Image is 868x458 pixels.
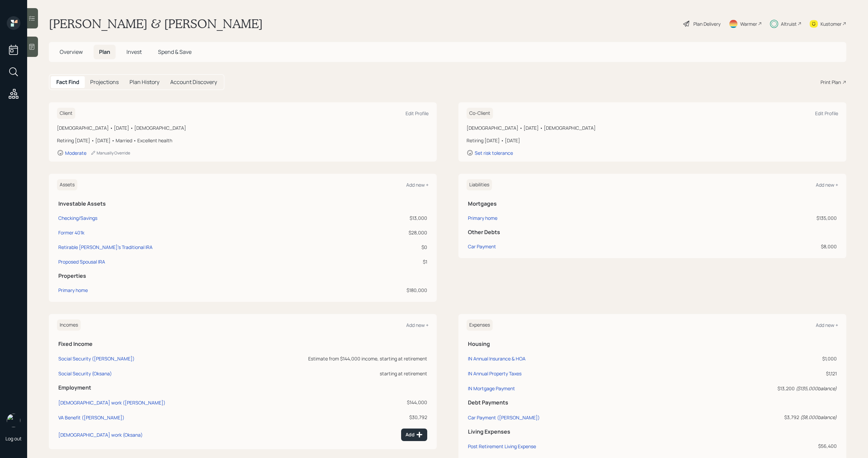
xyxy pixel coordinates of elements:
div: Moderate [65,150,86,156]
div: Social Security ([PERSON_NAME]) [58,355,135,362]
div: Warmer [740,20,757,27]
h6: Co-Client [467,108,493,119]
div: Manually Override [91,150,130,156]
div: Primary home [58,287,88,294]
h5: Mortgages [468,201,837,207]
h5: Other Debts [468,229,837,235]
div: IN Mortgage Payment [468,385,515,392]
div: $13,000 [358,214,427,222]
div: $1,121 [712,370,837,377]
div: Add new + [816,182,838,188]
h5: Account Discovery [170,79,217,85]
div: $1 [358,258,427,265]
h6: Assets [57,179,77,190]
div: Add new + [406,182,429,188]
div: Checking/Savings [58,214,97,222]
h5: Living Expenses [468,429,837,435]
h5: Properties [58,273,427,279]
div: $3,792 [712,414,837,421]
div: $28,000 [358,229,427,236]
button: Add [401,429,427,441]
div: Print Plan [821,79,841,86]
div: $135,000 [685,214,837,222]
h6: Incomes [57,319,81,331]
div: Car Payment [468,243,496,250]
div: $144,000 [235,399,427,406]
div: Plan Delivery [693,20,721,27]
div: Edit Profile [406,110,429,117]
div: Primary home [468,214,497,222]
div: Retirable [PERSON_NAME]'s Traditional IRA [58,244,153,251]
div: Edit Profile [815,110,838,117]
div: $8,000 [685,243,837,250]
i: ( $135,000 balance) [796,385,837,392]
div: $0 [358,244,427,251]
h1: [PERSON_NAME] & [PERSON_NAME] [49,16,263,31]
div: Add new + [406,322,429,328]
div: IN Annual Property Taxes [468,370,521,377]
h5: Fixed Income [58,341,427,347]
h5: Housing [468,341,837,347]
h6: Expenses [467,319,493,331]
div: Former 401k [58,229,84,236]
span: Invest [126,48,142,56]
h6: Client [57,108,75,119]
span: Overview [60,48,83,56]
div: Add new + [816,322,838,328]
h5: Debt Payments [468,399,837,406]
div: [DEMOGRAPHIC_DATA] work ([PERSON_NAME]) [58,399,165,406]
h5: Plan History [130,79,159,85]
div: $180,000 [358,287,427,294]
div: starting at retirement [235,370,427,377]
div: $56,400 [712,442,837,450]
div: Add [406,431,423,438]
div: Post Retirement Living Expense [468,443,536,450]
h5: Fact Find [56,79,79,85]
h5: Projections [90,79,119,85]
div: [DEMOGRAPHIC_DATA] • [DATE] • [DEMOGRAPHIC_DATA] [57,124,429,131]
span: Spend & Save [158,48,192,56]
div: [DEMOGRAPHIC_DATA] • [DATE] • [DEMOGRAPHIC_DATA] [467,124,838,131]
div: Estimate from $144,000 income, starting at retirement [235,355,427,362]
div: $1,000 [712,355,837,362]
div: Retiring [DATE] • [DATE] • Married • Excellent health [57,137,429,144]
div: $13,200 [712,385,837,392]
div: Proposed Spousal IRA [58,258,105,265]
h5: Investable Assets [58,201,427,207]
div: Set risk tolerance [475,150,513,156]
h6: Liabilities [467,179,492,190]
div: $30,792 [235,414,427,421]
div: Car Payment ([PERSON_NAME]) [468,414,540,421]
i: ( $8,000 balance) [800,414,837,420]
div: Retiring [DATE] • [DATE] [467,137,838,144]
div: IN Annual Insurance & HOA [468,355,526,362]
div: Kustomer [821,20,842,27]
h5: Employment [58,384,427,391]
div: VA Benefit ([PERSON_NAME]) [58,414,124,421]
img: michael-russo-headshot.png [7,414,20,427]
div: Log out [5,435,22,442]
div: [DEMOGRAPHIC_DATA] work (Oksana) [58,432,143,438]
div: Social Security (Oksana) [58,370,112,377]
span: Plan [99,48,110,56]
div: Altruist [781,20,797,27]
